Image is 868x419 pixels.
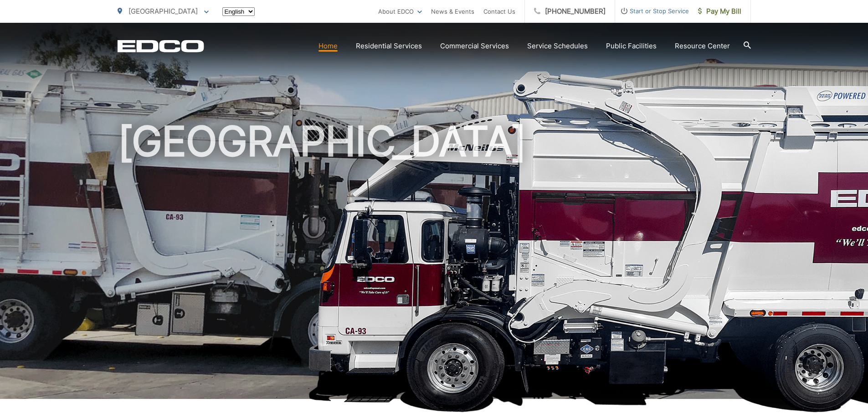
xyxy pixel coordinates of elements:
span: Pay My Bill [698,6,741,17]
a: Resource Center [675,41,730,52]
a: Service Schedules [527,41,588,52]
a: EDCD logo. Return to the homepage. [118,40,204,52]
a: Commercial Services [440,41,509,52]
select: Select a language [222,7,255,16]
a: Contact Us [483,6,515,17]
a: Residential Services [356,41,422,52]
span: [GEOGRAPHIC_DATA] [128,7,198,16]
a: About EDCO [378,6,422,17]
a: News & Events [431,6,474,17]
a: Public Facilities [606,41,657,52]
h1: [GEOGRAPHIC_DATA] [118,119,751,407]
a: Home [318,41,338,52]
